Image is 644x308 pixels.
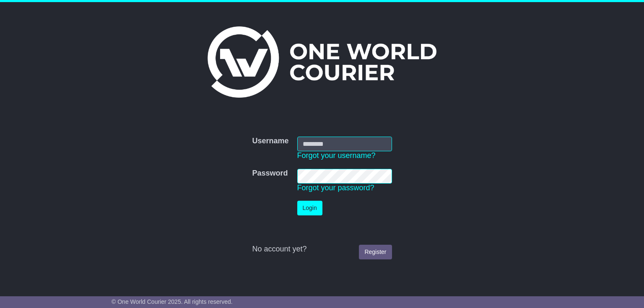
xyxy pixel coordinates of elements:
[252,169,288,178] label: Password
[208,26,436,98] img: One World
[112,298,233,305] span: © One World Courier 2025. All rights reserved.
[252,137,288,146] label: Username
[297,184,374,192] a: Forgot your password?
[359,245,392,259] a: Register
[297,201,322,215] button: Login
[297,151,376,160] a: Forgot your username?
[252,245,392,254] div: No account yet?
